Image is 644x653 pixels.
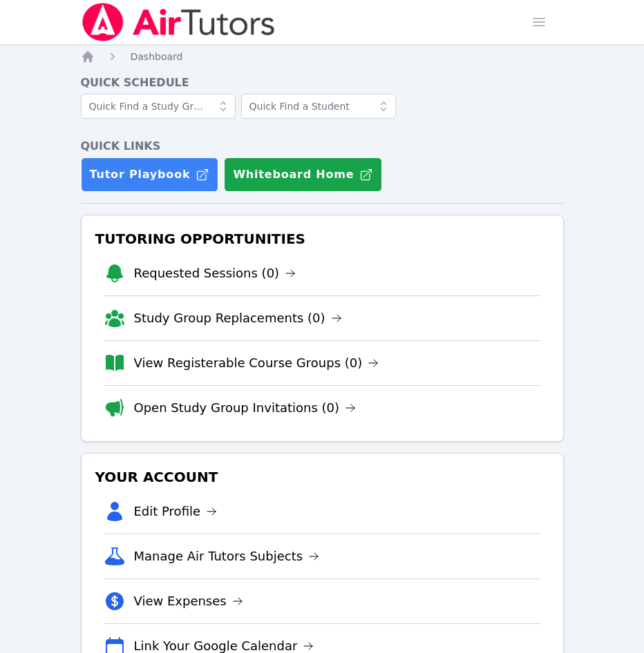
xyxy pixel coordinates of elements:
[134,309,342,328] a: Study Group Replacements (0)
[134,592,243,611] a: View Expenses
[134,502,218,521] a: Edit Profile
[93,226,552,251] h3: Tutoring Opportunities
[241,94,396,119] input: Quick Find a Student
[224,157,382,192] button: Whiteboard Home
[93,465,552,489] h3: Your Account
[81,94,236,119] input: Quick Find a Study Group
[81,3,276,41] img: Air Tutors
[131,51,183,62] span: Dashboard
[81,50,564,64] nav: Breadcrumb
[134,398,357,418] a: Open Study Group Invitations (0)
[134,547,320,566] a: Manage Air Tutors Subjects
[81,138,564,155] h4: Quick Links
[134,264,296,283] a: Requested Sessions (0)
[134,353,379,373] a: View Registerable Course Groups (0)
[81,75,564,91] h4: Quick Schedule
[81,157,219,192] a: Tutor Playbook
[131,50,183,64] a: Dashboard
